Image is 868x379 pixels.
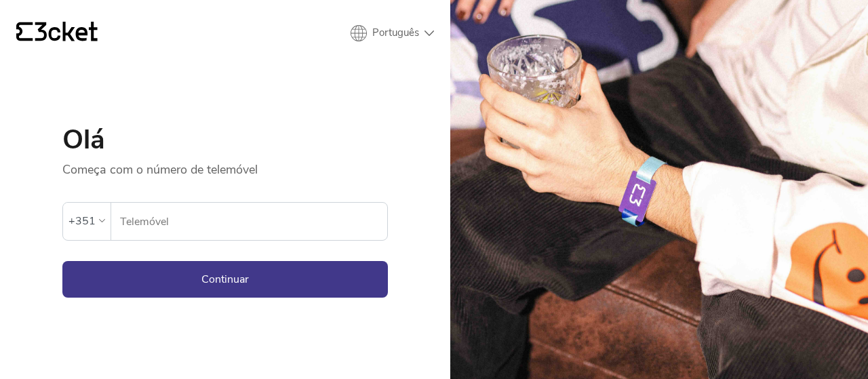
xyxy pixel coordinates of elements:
h1: Olá [62,126,388,153]
a: {' '} [16,22,98,45]
div: +351 [68,211,96,231]
input: Telemóvel [119,203,387,240]
p: Começa com o número de telemóvel [62,153,388,178]
button: Continuar [62,261,388,298]
label: Telemóvel [111,203,387,241]
g: {' '} [16,22,33,41]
